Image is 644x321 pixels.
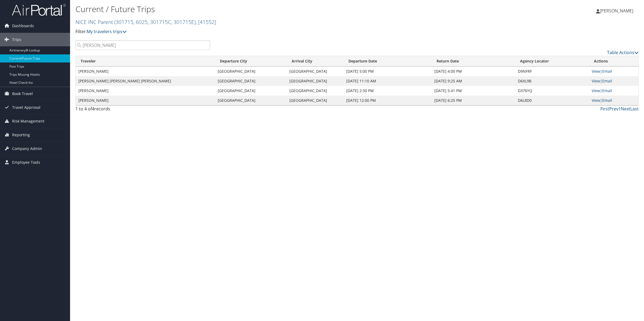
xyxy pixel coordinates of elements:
[630,106,639,112] a: Last
[215,86,286,96] td: [GEOGRAPHIC_DATA]
[12,114,44,128] span: Risk Management
[609,106,618,112] a: Prev
[515,76,589,86] td: D6XL9B
[287,67,344,76] td: [GEOGRAPHIC_DATA]
[592,78,600,83] a: View
[592,88,600,93] a: View
[92,106,94,112] span: 4
[75,106,210,115] div: 1 to 4 of records
[432,56,515,67] th: Return Date: activate to sort column ascending
[196,18,216,26] span: , [ 41552 ]
[589,56,638,67] th: Actions
[287,56,344,67] th: Arrival City: activate to sort column ascending
[12,33,21,46] span: Trips
[344,56,432,67] th: Departure Date: activate to sort column descending
[432,96,515,105] td: [DATE] 6:25 PM
[76,96,215,105] td: [PERSON_NAME]
[602,98,612,103] a: Email
[76,86,215,96] td: [PERSON_NAME]
[12,87,33,100] span: Book Travel
[215,67,286,76] td: [GEOGRAPHIC_DATA]
[344,67,432,76] td: [DATE] 5:00 PM
[596,3,639,19] a: [PERSON_NAME]
[215,76,286,86] td: [GEOGRAPHIC_DATA]
[602,88,612,93] a: Email
[287,96,344,105] td: [GEOGRAPHIC_DATA]
[12,101,40,114] span: Travel Approval
[287,76,344,86] td: [GEOGRAPHIC_DATA]
[618,106,621,112] a: 1
[589,86,638,96] td: |
[75,28,451,35] p: Filter:
[87,29,127,34] a: My travelers trips
[621,106,630,112] a: Next
[12,156,40,169] span: Employee Tools
[589,67,638,76] td: |
[515,67,589,76] td: D9NFRF
[215,96,286,105] td: [GEOGRAPHIC_DATA]
[12,19,34,33] span: Dashboards
[515,56,589,67] th: Agency Locator: activate to sort column ascending
[75,18,216,26] a: NICE INC Parent
[432,76,515,86] td: [DATE] 9:25 AM
[12,142,42,155] span: Company Admin
[602,69,612,74] a: Email
[114,18,196,26] span: ( 301715, 6025, 301715C, 301715E )
[75,4,451,15] h1: Current / Future Trips
[76,76,215,86] td: [PERSON_NAME] [PERSON_NAME] [PERSON_NAME]
[12,4,66,16] img: airportal-logo.png
[592,69,600,74] a: View
[607,50,639,55] a: Table Actions
[76,56,215,67] th: Traveler: activate to sort column ascending
[344,96,432,105] td: [DATE] 12:00 PM
[75,40,210,50] input: Search Traveler or Arrival City
[76,67,215,76] td: [PERSON_NAME]
[515,96,589,105] td: D6L8D0
[12,128,30,142] span: Reporting
[287,86,344,96] td: [GEOGRAPHIC_DATA]
[600,106,609,112] a: First
[215,56,286,67] th: Departure City: activate to sort column ascending
[515,86,589,96] td: D376YQ
[344,76,432,86] td: [DATE] 11:10 AM
[432,86,515,96] td: [DATE] 5:41 PM
[344,86,432,96] td: [DATE] 2:30 PM
[432,67,515,76] td: [DATE] 4:00 PM
[602,78,612,83] a: Email
[589,96,638,105] td: |
[600,8,633,14] span: [PERSON_NAME]
[589,76,638,86] td: |
[592,98,600,103] a: View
